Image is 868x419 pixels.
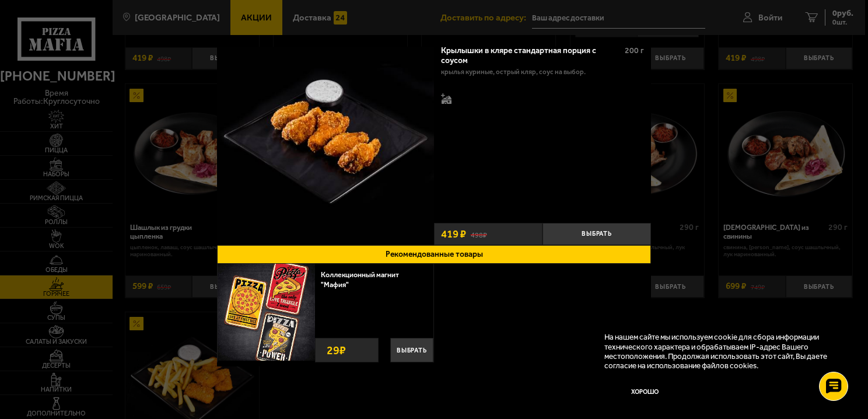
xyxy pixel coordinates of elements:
button: Хорошо [604,379,686,406]
span: 200 г [625,46,644,55]
img: Крылышки в кляре стандартная порция c соусом [217,26,434,243]
span: 419 ₽ [441,229,466,240]
button: Рекомендованные товары [217,245,651,264]
strong: 29 ₽ [324,338,349,362]
p: крылья куриные, острый кляр, соус на выбор. [441,68,586,75]
a: Крылышки в кляре стандартная порция c соусом [217,26,434,245]
div: Крылышки в кляре стандартная порция c соусом [441,46,617,65]
a: Коллекционный магнит "Мафия" [321,270,399,289]
button: Выбрать [390,338,433,362]
button: Выбрать [542,223,651,245]
p: На нашем сайте мы используем cookie для сбора информации технического характера и обрабатываем IP... [604,332,839,369]
s: 498 ₽ [471,229,487,239]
